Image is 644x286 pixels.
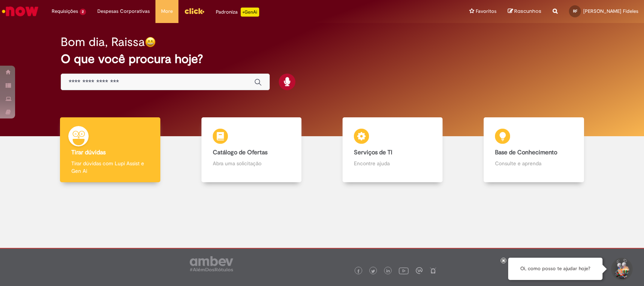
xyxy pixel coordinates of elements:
button: Iniciar Conversa de Suporte [610,258,633,280]
img: logo_footer_linkedin.png [386,269,390,274]
p: Consulte e aprenda [495,160,572,167]
span: 2 [80,9,86,15]
p: Abra uma solicitação [213,160,290,167]
a: Base de Conhecimento Consulte e aprenda [463,117,604,183]
span: [PERSON_NAME] Fideles [583,8,638,14]
p: +GenAi [241,8,259,17]
b: Base de Conhecimento [495,149,557,156]
img: logo_footer_twitter.png [371,269,375,273]
img: ServiceNow [1,4,40,19]
a: Rascunhos [508,8,541,15]
p: Tirar dúvidas com Lupi Assist e Gen Ai [71,160,149,175]
img: click_logo_yellow_360x200.png [184,5,204,17]
img: logo_footer_naosei.png [430,267,437,274]
h2: O que você procura hoje? [61,52,583,66]
span: More [161,8,173,15]
span: Favoritos [476,8,496,15]
img: happy-face.png [145,37,156,48]
span: Despesas Corporativas [97,8,150,15]
img: logo_footer_youtube.png [399,266,409,275]
p: Encontre ajuda [354,160,431,167]
a: Serviços de TI Encontre ajuda [322,117,463,183]
b: Serviços de TI [354,149,392,156]
b: Catálogo de Ofertas [213,149,267,156]
a: Tirar dúvidas Tirar dúvidas com Lupi Assist e Gen Ai [40,117,181,183]
div: Padroniza [216,8,259,17]
img: logo_footer_ambev_rotulo_gray.png [190,256,233,271]
h2: Bom dia, Raissa [61,35,145,49]
b: Tirar dúvidas [71,149,106,156]
span: Requisições [52,8,78,15]
span: RF [573,9,577,14]
div: Oi, como posso te ajudar hoje? [508,258,603,280]
img: logo_footer_facebook.png [357,269,360,273]
img: logo_footer_workplace.png [416,267,423,274]
span: Rascunhos [514,8,541,15]
a: Catálogo de Ofertas Abra uma solicitação [181,117,322,183]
